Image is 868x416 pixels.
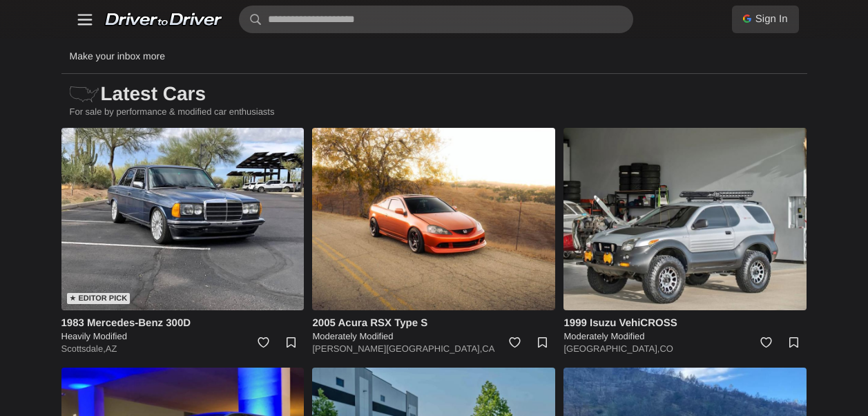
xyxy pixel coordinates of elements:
p: For sale by performance & modified car enthusiasts [61,106,807,128]
a: [PERSON_NAME][GEOGRAPHIC_DATA], [312,343,482,354]
a: CA [482,343,494,354]
a: ★ Editor Pick [61,128,305,310]
h5: Heavily Modified [61,330,305,343]
a: [GEOGRAPHIC_DATA], [563,343,659,354]
img: 1999 Isuzu VehiCROSS for sale [563,128,807,310]
div: ★ Editor Pick [67,293,131,304]
p: Make your inbox more [70,39,166,73]
a: Sign In [732,6,799,33]
a: AZ [106,343,117,354]
h4: 1983 Mercedes-Benz 300D [61,316,305,330]
a: 1983 Mercedes-Benz 300D Heavily Modified [61,316,305,343]
h4: 2005 Acura RSX Type S [312,316,555,330]
img: 2005 Acura RSX Type S for sale [312,128,555,310]
img: 1983 Mercedes-Benz 300D for sale [61,128,305,310]
h5: Moderately Modified [563,330,807,343]
a: 1999 Isuzu VehiCROSS Moderately Modified [563,316,807,343]
a: 2005 Acura RSX Type S Moderately Modified [312,316,555,343]
img: scanner-usa-js.svg [70,86,99,102]
a: Scottsdale, [61,343,106,354]
h1: Latest Cars [61,74,807,114]
h5: Moderately Modified [312,330,555,343]
a: CO [659,343,673,354]
h4: 1999 Isuzu VehiCROSS [563,316,807,330]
